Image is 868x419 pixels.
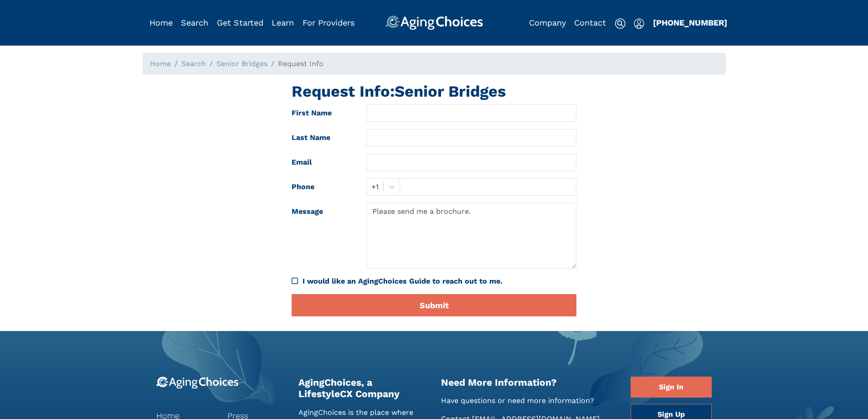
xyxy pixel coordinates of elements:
div: I would like an AgingChoices Guide to reach out to me. [303,276,576,287]
img: search-icon.svg [615,18,626,29]
img: AgingChoices [385,16,483,30]
a: [PHONE_NUMBER] [653,18,727,27]
a: Contact [574,18,606,27]
a: For Providers [303,18,354,27]
textarea: Please send me a brochure. [366,203,576,269]
div: Popover trigger [181,16,208,30]
a: Home [149,18,173,27]
h2: Need More Information? [441,377,617,388]
p: Have questions or need more information? [441,395,617,406]
label: Last Name [285,129,360,146]
a: Get Started [217,18,263,27]
span: Request Info [278,59,324,68]
a: Company [529,18,566,27]
label: Message [285,203,360,269]
h2: AgingChoices, a LifestyleCX Company [298,377,427,399]
div: Popover trigger [634,16,644,30]
button: Submit [292,294,576,316]
h1: Request Info: Senior Bridges [292,82,576,101]
label: First Name [285,104,360,122]
div: I would like an AgingChoices Guide to reach out to me. [292,276,576,287]
a: Senior Bridges [216,59,267,68]
img: user-icon.svg [634,18,644,29]
a: Learn [272,18,294,27]
label: Email [285,154,360,171]
a: Search [181,18,208,27]
a: Home [150,59,171,68]
a: Sign In [631,377,712,398]
img: 9-logo.svg [156,377,239,389]
a: Search [181,59,206,68]
label: Phone [285,178,360,196]
nav: breadcrumb [143,53,726,75]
